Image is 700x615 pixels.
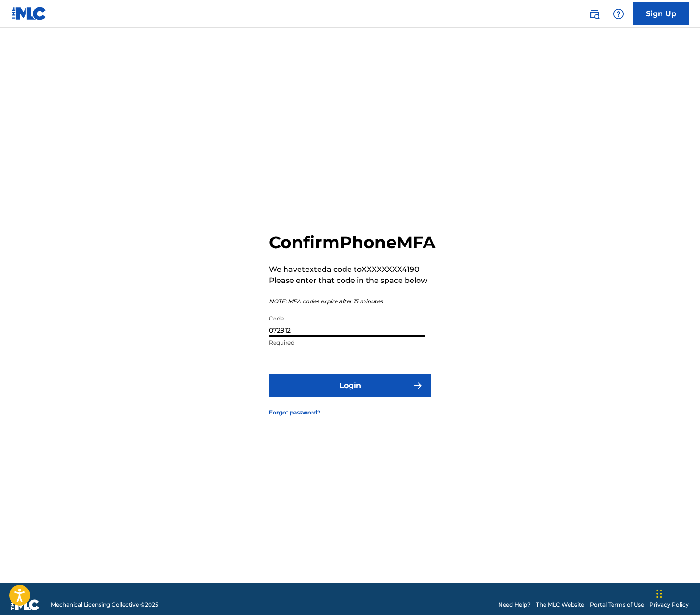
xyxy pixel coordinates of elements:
a: Need Help? [498,601,531,609]
a: Portal Terms of Use [590,601,644,609]
button: Login [269,374,431,397]
a: Sign Up [633,2,689,25]
span: Mechanical Licensing Collective © 2025 [51,601,158,609]
img: f7272a7cc735f4ea7f67.svg [412,380,424,391]
a: The MLC Website [536,601,584,609]
div: Help [609,5,628,23]
img: logo [11,599,40,610]
img: MLC Logo [11,7,47,20]
img: search [589,8,600,19]
img: help [613,8,624,19]
p: We have texted a code to XXXXXXXX4190 [269,264,436,275]
h2: Confirm Phone MFA [269,232,436,253]
div: Drag [656,580,662,608]
a: Public Search [585,5,604,23]
a: Forgot password? [269,408,320,417]
p: NOTE: MFA codes expire after 15 minutes [269,297,436,306]
p: Please enter that code in the space below [269,275,436,286]
iframe: Chat Widget [654,571,700,615]
a: Privacy Policy [650,601,689,609]
p: Required [269,339,425,347]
